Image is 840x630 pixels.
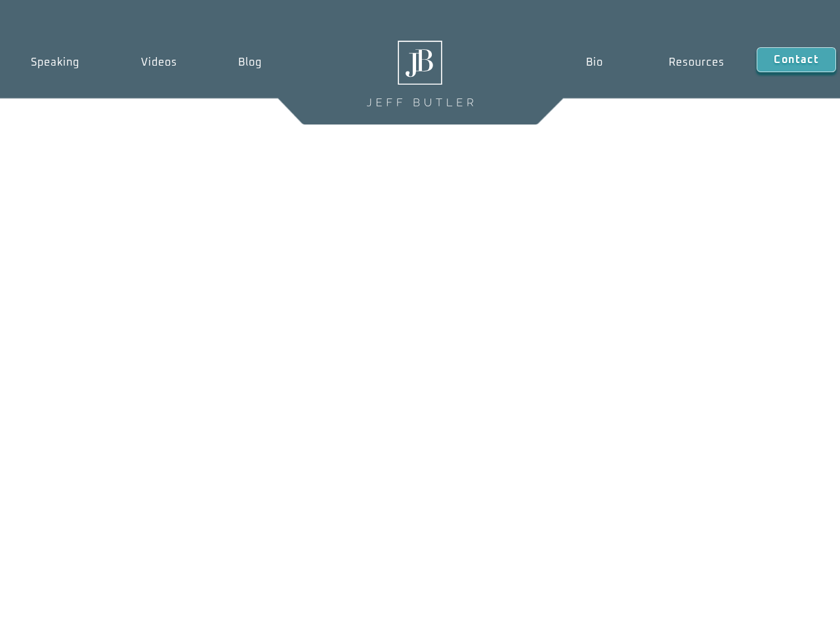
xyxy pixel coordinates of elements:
[636,47,757,77] a: Resources
[774,54,818,65] span: Contact
[553,47,636,77] a: Bio
[207,47,293,77] a: Blog
[757,47,835,72] a: Contact
[110,47,208,77] a: Videos
[553,47,757,77] nav: Menu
